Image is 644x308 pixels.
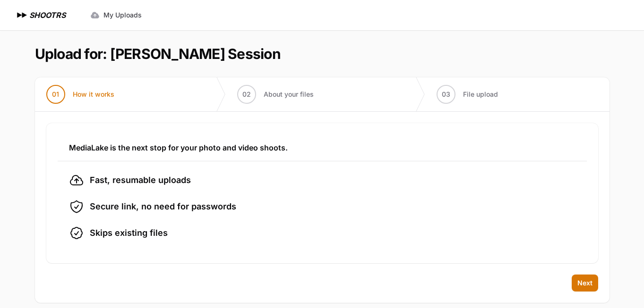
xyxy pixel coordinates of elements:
[85,7,147,24] a: My Uploads
[15,9,29,21] img: SHOOTRS
[572,275,598,291] button: Next
[425,77,509,111] button: 03 File upload
[264,90,314,99] span: About your files
[29,9,66,21] h1: SHOOTRS
[242,90,251,99] span: 02
[463,90,498,99] span: File upload
[73,90,114,99] span: How it works
[226,77,325,111] button: 02 About your files
[90,200,236,213] span: Secure link, no need for passwords
[35,77,126,111] button: 01 How it works
[442,90,450,99] span: 03
[69,142,575,153] h3: MediaLake is the next stop for your photo and video shoots.
[52,90,59,99] span: 01
[35,45,281,62] h1: Upload for: [PERSON_NAME] Session
[577,278,592,288] span: Next
[90,174,191,187] span: Fast, resumable uploads
[103,10,142,20] span: My Uploads
[15,9,66,21] a: SHOOTRS SHOOTRS
[90,226,168,240] span: Skips existing files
